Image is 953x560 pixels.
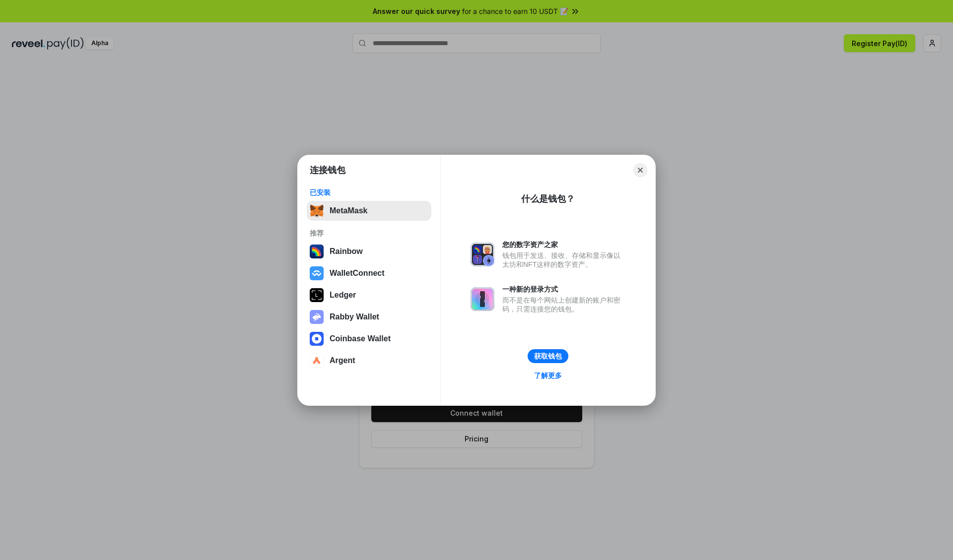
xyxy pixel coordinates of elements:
[471,243,494,266] img: svg+xml,%3Csvg%20xmlns%3D%22http%3A%2F%2Fwww.w3.org%2F2000%2Fsvg%22%20fill%3D%22none%22%20viewBox...
[521,193,575,205] div: 什么是钱包？
[330,356,355,365] div: Argent
[471,287,494,311] img: svg+xml,%3Csvg%20xmlns%3D%22http%3A%2F%2Fwww.w3.org%2F2000%2Fsvg%22%20fill%3D%22none%22%20viewBox...
[310,354,324,368] img: svg+xml,%3Csvg%20width%3D%2228%22%20height%3D%2228%22%20viewBox%3D%220%200%2028%2028%22%20fill%3D...
[330,247,363,256] div: Rainbow
[502,251,625,269] div: 钱包用于发送、接收、存储和显示像以太坊和NFT这样的数字资产。
[528,349,568,363] button: 获取钱包
[502,285,625,294] div: 一种新的登录方式
[528,369,568,382] a: 了解更多
[310,310,324,324] img: svg+xml,%3Csvg%20xmlns%3D%22http%3A%2F%2Fwww.w3.org%2F2000%2Fsvg%22%20fill%3D%22none%22%20viewBox...
[310,245,324,258] img: svg+xml,%3Csvg%20width%3D%22120%22%20height%3D%22120%22%20viewBox%3D%220%200%20120%20120%22%20fil...
[310,266,324,280] img: svg+xml,%3Csvg%20width%3D%2228%22%20height%3D%2228%22%20viewBox%3D%220%200%2028%2028%22%20fill%3D...
[307,329,431,349] button: Coinbase Wallet
[534,352,562,361] div: 获取钱包
[310,288,324,302] img: svg+xml,%3Csvg%20xmlns%3D%22http%3A%2F%2Fwww.w3.org%2F2000%2Fsvg%22%20width%3D%2228%22%20height%3...
[307,201,431,221] button: MetaMask
[633,163,647,177] button: Close
[310,204,324,218] img: svg+xml,%3Csvg%20fill%3D%22none%22%20height%3D%2233%22%20viewBox%3D%220%200%2035%2033%22%20width%...
[307,263,431,283] button: WalletConnect
[310,332,324,346] img: svg+xml,%3Csvg%20width%3D%2228%22%20height%3D%2228%22%20viewBox%3D%220%200%2028%2028%22%20fill%3D...
[310,229,428,238] div: 推荐
[502,296,625,313] div: 而不是在每个网站上创建新的账户和密码，只需连接您的钱包。
[330,206,367,215] div: MetaMask
[330,312,379,321] div: Rabby Wallet
[310,164,345,176] h1: 连接钱包
[330,291,356,300] div: Ledger
[330,334,391,343] div: Coinbase Wallet
[307,351,431,371] button: Argent
[330,269,385,278] div: WalletConnect
[307,307,431,327] button: Rabby Wallet
[310,188,428,197] div: 已安装
[307,242,431,261] button: Rainbow
[534,371,562,380] div: 了解更多
[502,240,625,249] div: 您的数字资产之家
[307,285,431,305] button: Ledger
